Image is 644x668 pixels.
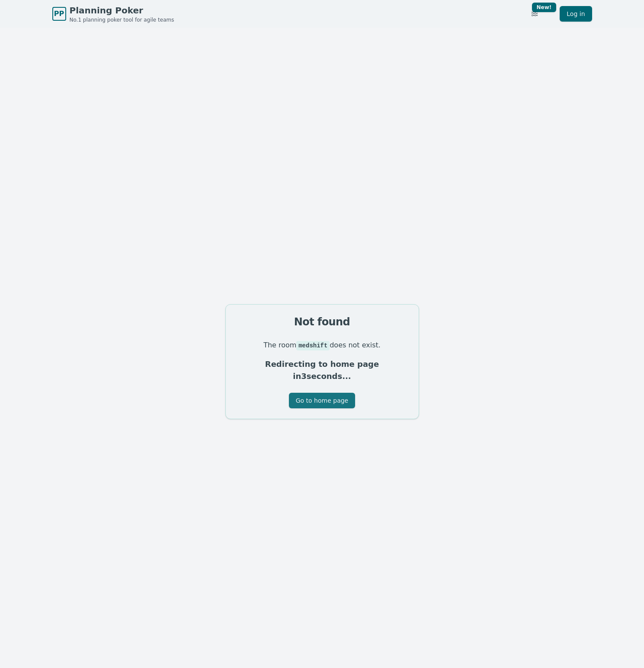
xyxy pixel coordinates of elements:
[236,315,408,329] div: Not found
[560,6,592,22] a: Log in
[532,3,557,12] div: New!
[54,9,64,19] span: PP
[289,393,355,408] button: Go to home page
[70,4,174,16] span: Planning Poker
[296,341,330,350] code: medshift
[70,16,174,23] span: No.1 planning poker tool for agile teams
[236,339,408,351] p: The room does not exist.
[52,4,174,23] a: PPPlanning PokerNo.1 planning poker tool for agile teams
[236,358,408,382] p: Redirecting to home page in 3 seconds...
[527,6,542,22] button: New!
